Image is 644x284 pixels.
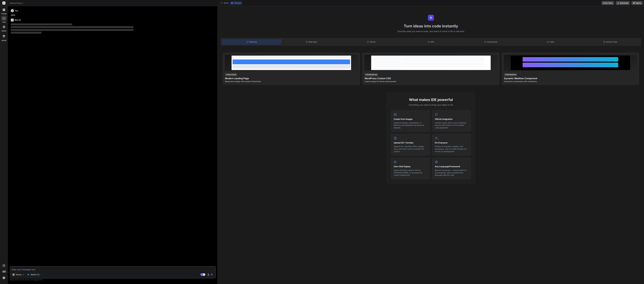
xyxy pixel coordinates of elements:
[435,169,468,176] p: Beyond JavaScript - create projects in any language. More powerful than language-specific tools
[391,97,471,102] h2: What makes IDE powerful
[34,279,38,280] span: privacy
[22,274,24,276] img: Pick Models
[435,145,468,153] p: Perfect for founders, builders, and developers. Use on mobile browser for on-the-go development
[394,122,427,129] p: Upload mockups, screenshots, or sketches and generate matching UIs instantly
[219,1,230,5] button: Editor
[394,165,427,168] h4: One-Click Deploy
[631,1,643,5] button: Deploy
[394,145,427,153] p: Support for code files, PDFs, images, docs, and much more to provide rich context
[616,1,630,5] button: Download
[394,141,427,144] h4: Upload 50+ Formats
[365,80,497,83] p: Custom styles for theme enhancement
[11,26,133,28] span: ‌
[10,278,216,281] p: Always double-check its answers. Your in Bind
[219,30,642,33] p: Describe what you want to build, and watch it come to life in real-time
[15,19,21,21] h6: Bind AI
[15,9,18,12] h6: You
[225,77,358,80] h4: Modern Landing Page
[401,39,461,45] div: APIs
[504,73,517,76] div: HTML/Webflow
[435,118,468,121] h4: GitHub Integration
[342,39,401,45] div: Games
[581,39,640,45] div: Internal Tools
[365,73,378,76] div: CSS/WordPress
[230,1,242,5] button: Preview
[365,77,497,80] h4: WordPress Custom CSS
[11,32,42,34] span: ‌
[225,80,358,83] p: Responsive design with smooth interactions
[211,273,213,276] img: icon
[391,103,471,106] p: Everything you need to bring your ideas to life
[435,165,468,168] h4: Any Language/Framework
[207,273,210,276] img: attachment
[11,23,72,25] span: ‌
[219,24,642,28] h1: Turn ideas into code instantly
[461,39,520,45] div: Components
[31,273,40,276] p: Gemini 2.5..
[11,14,215,17] p: hello
[1,13,7,15] label: threads
[435,141,468,144] h4: For Everyone
[222,39,281,45] div: Websites
[282,39,341,45] div: Web Apps
[2,21,6,23] label: code
[504,77,637,80] h4: Dynamic Webflow Component
[10,2,25,4] span: Choose Project
[601,1,614,5] button: Invite Team
[2,276,6,280] img: settings
[27,273,30,276] img: Gemini 2.5 Pro
[521,39,580,45] div: Tools
[435,122,468,129] p: Connect repos, talk to your codebase, and provide context to AI for better code generation
[394,169,427,176] p: Deploy full-stack apps to Vercel, [DOMAIN_NAME], or download for custom deployment
[504,80,637,83] p: Interactive components with animations
[2,39,6,41] label: Upload
[2,30,6,32] label: GitHub
[394,118,427,121] h4: Create from Images
[11,29,133,31] span: ‌
[16,273,22,276] p: Source
[225,73,237,76] div: HTML/CSS/JS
